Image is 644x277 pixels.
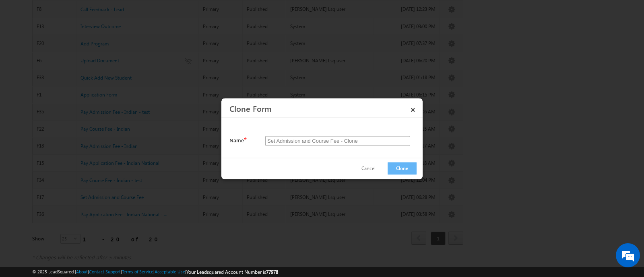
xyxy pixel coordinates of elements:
span: Your Leadsquared Account Number is [186,269,278,275]
span: 77978 [266,269,278,275]
button: Clone [388,162,417,174]
button: Cancel [353,162,384,174]
a: Contact Support [89,269,121,274]
a: Terms of Service [122,269,153,274]
span: × [406,101,420,115]
h3: Clone Form [229,101,420,115]
a: Acceptable Use [155,269,185,274]
a: About [76,269,88,274]
div: Name [229,136,417,146]
span: © 2025 LeadSquared | | | | | [32,268,278,276]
